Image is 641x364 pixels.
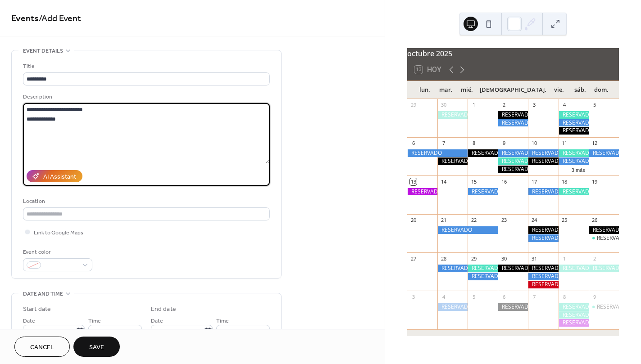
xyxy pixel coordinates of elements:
div: 4 [561,102,568,108]
div: AI Assistant [43,172,76,182]
div: RESERVADO [589,234,619,242]
div: RESERVADO [528,188,558,196]
div: RESERVADO [437,157,468,165]
div: RESERVADO [589,303,619,311]
div: Start date [23,305,51,314]
div: RESERVADO [528,226,558,234]
div: RESERVADO [437,265,468,272]
div: 8 [470,140,477,147]
div: 5 [591,102,598,108]
div: 5 [470,293,477,300]
div: RESERVADO [528,281,558,288]
button: Save [73,337,120,357]
span: / Add Event [39,10,81,27]
div: RESERVADO [597,303,627,311]
span: Cancel [30,343,54,352]
div: RESERVADO [589,226,619,234]
div: RESERVADO [528,149,558,157]
div: 13 [410,178,417,185]
button: Cancel [14,337,70,357]
div: 9 [500,140,507,147]
div: RESERVADO [528,265,558,272]
div: RESERVADO [559,319,589,327]
div: RESERVADO [528,157,558,165]
div: RESERVADO [468,273,498,280]
div: RESERVADO [498,265,528,272]
span: Link to Google Maps [34,228,83,238]
a: Events [11,10,39,27]
div: 6 [410,140,417,147]
div: 8 [561,293,568,300]
div: 15 [470,178,477,185]
div: RESERVADO [559,119,589,127]
div: RESERVADO [589,265,619,272]
div: 19 [591,178,598,185]
div: 31 [531,255,537,262]
div: RESERVADO [559,311,589,319]
div: RESERVADO [437,303,468,311]
div: 1 [561,255,568,262]
span: Time [88,316,101,326]
div: RESERVADO [559,188,589,196]
div: 6 [500,293,507,300]
div: 11 [561,140,568,147]
button: 3 más [568,166,589,173]
div: 3 [531,102,537,108]
div: RESERVADO [468,188,498,196]
div: RESERVADO [498,157,528,165]
div: RESERVADO [407,149,468,157]
div: RESERVADO [498,166,528,173]
div: RESERVADO [528,273,558,280]
div: 29 [410,102,417,108]
div: 29 [470,255,477,262]
div: 12 [591,140,598,147]
div: RESERVADO [559,111,589,119]
div: RESERVADO [498,303,528,311]
div: 30 [500,255,507,262]
div: RESERVADO [559,157,589,165]
div: 26 [591,217,598,224]
div: 30 [440,102,447,108]
div: dom. [591,81,612,99]
div: RESERVADO [559,149,589,157]
span: Time [216,316,229,326]
div: RESERVADO [468,265,498,272]
div: RESERVADO [528,234,558,242]
span: Date [23,316,35,326]
div: 17 [531,178,537,185]
div: 23 [500,217,507,224]
div: 27 [410,255,417,262]
div: RESERVADO [597,234,627,242]
div: 21 [440,217,447,224]
div: 1 [470,102,477,108]
div: mié. [456,81,477,99]
div: lun. [414,81,436,99]
div: 28 [440,255,447,262]
div: 14 [440,178,447,185]
div: 16 [500,178,507,185]
div: RESERVADO [498,149,528,157]
div: Title [23,62,268,71]
div: 20 [410,217,417,224]
div: RESERVADO [498,119,528,127]
div: 24 [531,217,537,224]
div: [DEMOGRAPHIC_DATA]. [477,81,549,99]
button: AI Assistant [27,170,82,182]
div: RESERVADO [407,188,437,196]
div: 25 [561,217,568,224]
div: RESERVADO [559,265,589,272]
div: Description [23,92,268,102]
div: RESERVADO [498,111,528,119]
div: RESERVADO [468,149,498,157]
div: RESERVADO [559,303,589,311]
div: Event color [23,247,91,257]
span: Date and time [23,289,63,299]
div: 9 [591,293,598,300]
div: sáb. [570,81,591,99]
div: 7 [440,140,447,147]
div: 2 [500,102,507,108]
div: RESERVADO [437,111,468,119]
div: 2 [591,255,598,262]
div: RESERVADO [437,226,498,234]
